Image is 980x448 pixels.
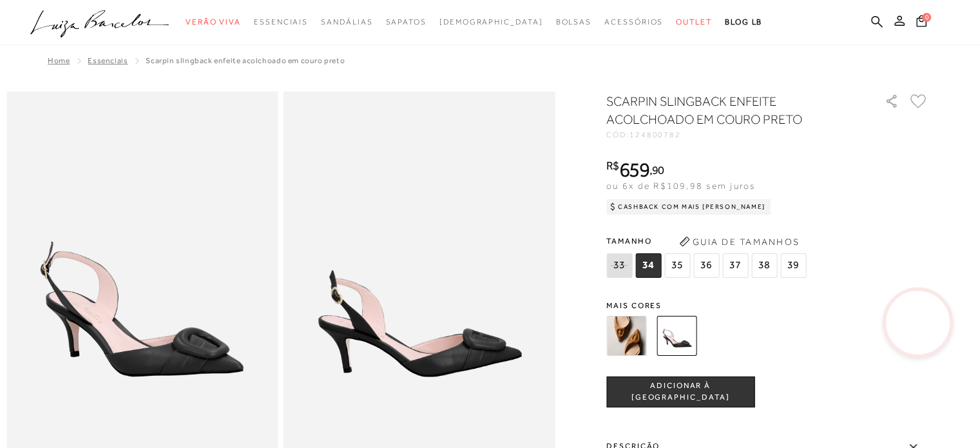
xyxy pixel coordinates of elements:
[606,231,809,251] span: Tamanho
[675,231,803,252] button: Guia de Tamanhos
[780,253,806,278] span: 39
[922,13,931,22] span: 0
[555,10,591,34] a: categoryNavScreenReaderText
[676,17,712,26] span: Outlet
[676,10,712,34] a: categoryNavScreenReaderText
[649,164,664,176] i: ,
[88,56,128,65] a: Essenciais
[635,253,661,278] span: 34
[321,10,372,34] a: categoryNavScreenReaderText
[629,130,681,139] span: 124800782
[604,10,663,34] a: categoryNavScreenReaderText
[619,158,649,181] span: 659
[606,316,646,356] img: SCARPIN SLINGBACK ENFEITE ACOLCHOADO EM COURO BEGE BLUSH
[606,302,928,309] span: Mais cores
[606,376,754,407] button: ADICIONAR À [GEOGRAPHIC_DATA]
[652,163,664,177] span: 90
[722,253,748,278] span: 37
[604,17,663,26] span: Acessórios
[439,10,543,34] a: noSubCategoriesText
[254,10,308,34] a: categoryNavScreenReaderText
[912,14,930,32] button: 0
[385,17,426,26] span: Sapatos
[254,17,308,26] span: Essenciais
[607,380,754,403] span: ADICIONAR À [GEOGRAPHIC_DATA]
[606,180,755,191] span: ou 6x de R$109,98 sem juros
[186,17,241,26] span: Verão Viva
[657,316,697,356] img: SCARPIN SLINGBACK ENFEITE ACOLCHOADO EM COURO PRETO
[725,17,762,26] span: BLOG LB
[725,10,762,34] a: BLOG LB
[606,92,848,128] h1: SCARPIN SLINGBACK ENFEITE ACOLCHOADO EM COURO PRETO
[606,253,632,278] span: 33
[606,160,619,171] i: R$
[186,10,241,34] a: categoryNavScreenReaderText
[439,17,543,26] span: [DEMOGRAPHIC_DATA]
[48,56,70,65] a: Home
[606,199,771,215] div: Cashback com Mais [PERSON_NAME]
[664,253,690,278] span: 35
[321,17,372,26] span: Sandálias
[146,56,345,65] span: SCARPIN SLINGBACK ENFEITE ACOLCHOADO EM COURO PRETO
[555,17,591,26] span: Bolsas
[606,131,864,139] div: CÓD:
[385,10,426,34] a: categoryNavScreenReaderText
[693,253,719,278] span: 36
[751,253,777,278] span: 38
